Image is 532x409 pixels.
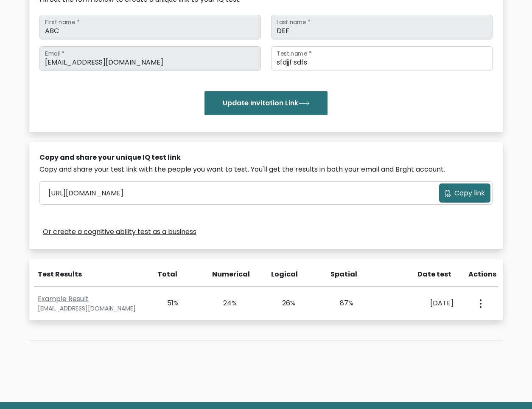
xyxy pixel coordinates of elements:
[213,298,237,308] div: 24%
[388,298,454,308] div: [DATE]
[39,164,493,175] div: Copy and share your test link with the people you want to test. You'll get the results in both yo...
[468,269,498,279] div: Actions
[154,298,179,308] div: 51%
[271,298,295,308] div: 26%
[39,46,261,71] input: Email
[439,183,490,203] button: Copy link
[212,269,237,279] div: Numerical
[271,46,493,71] input: Test name
[153,269,177,279] div: Total
[271,15,493,39] input: Last name
[454,188,485,198] span: Copy link
[389,269,458,279] div: Date test
[204,91,328,115] button: Update Invitation Link
[43,227,196,237] a: Or create a cognitive ability test as a business
[39,15,261,39] input: First name
[271,269,296,279] div: Logical
[38,269,143,279] div: Test Results
[330,269,355,279] div: Spatial
[38,304,144,313] div: [EMAIL_ADDRESS][DOMAIN_NAME]
[330,298,354,308] div: 87%
[39,152,493,163] div: Copy and share your unique IQ test link
[38,294,89,304] a: Example Result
